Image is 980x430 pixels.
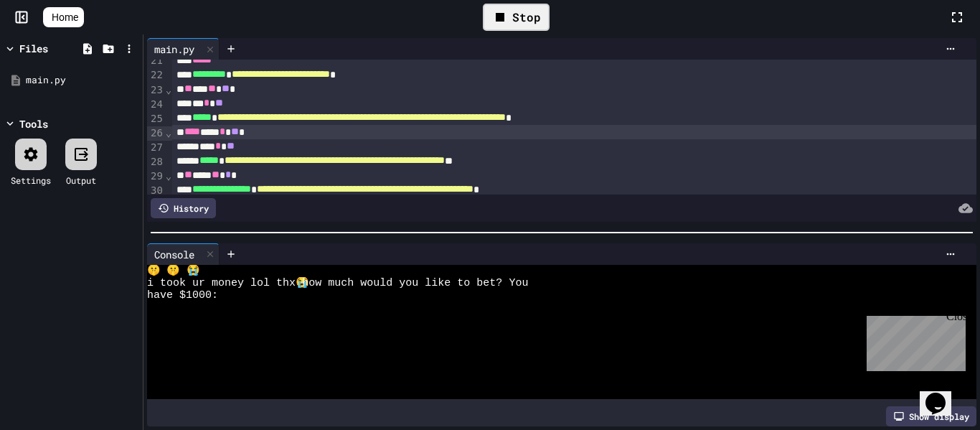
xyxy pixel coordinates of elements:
[165,84,172,95] span: Fold line
[147,54,165,68] div: 21
[147,155,165,169] div: 28
[165,170,172,182] span: Fold line
[147,247,202,262] div: Console
[296,277,302,289] span: 😭
[52,10,78,24] span: Home
[147,141,165,155] div: 27
[147,42,202,57] div: main.py
[483,4,550,31] div: Stop
[166,265,173,277] span: 🤫
[151,198,216,218] div: History
[147,38,220,60] div: main.py
[19,116,48,131] div: Tools
[66,174,96,187] div: Output
[886,406,976,426] div: Show display
[147,83,165,98] div: 23
[165,127,172,139] span: Fold line
[302,277,528,289] span: how much would you like to bet? You
[147,265,154,277] span: 🤫
[6,6,99,91] div: Chat with us now!Close
[147,184,165,198] div: 30
[147,243,220,265] div: Console
[11,174,51,187] div: Settings
[43,7,84,27] a: Home
[147,112,165,126] div: 25
[920,373,966,416] iframe: chat widget
[147,289,218,302] span: have $1000:
[147,169,165,184] div: 29
[147,126,165,141] div: 26
[187,265,193,277] span: 😭
[26,73,138,88] div: main.py
[147,277,296,289] span: i took ur money lol thx
[19,41,48,56] div: Files
[147,98,165,112] div: 24
[861,310,966,371] iframe: chat widget
[147,68,165,83] div: 22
